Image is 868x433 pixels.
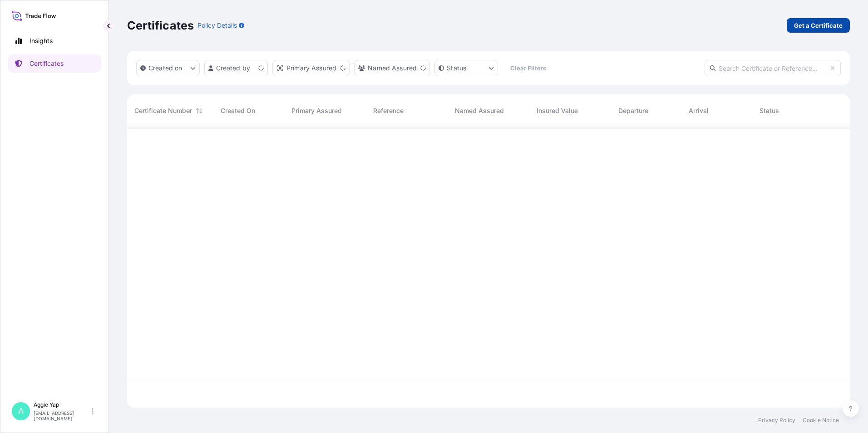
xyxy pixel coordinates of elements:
a: Certificates [8,54,101,73]
p: Clear Filters [510,64,546,73]
span: Certificate Number [134,106,192,115]
span: Created On [221,106,255,115]
button: cargoOwner Filter options [354,60,430,76]
p: Primary Assured [286,64,336,73]
a: Privacy Policy [758,417,795,424]
p: Certificates [127,18,194,33]
span: Named Assured [455,106,504,115]
button: createdOn Filter options [136,60,200,76]
p: Aggie Yap [34,401,90,408]
p: [EMAIL_ADDRESS][DOMAIN_NAME] [34,410,90,421]
input: Search Certificate or Reference... [705,60,841,76]
button: distributor Filter options [272,60,350,76]
p: Insights [30,36,53,45]
p: Created by [216,64,251,73]
span: Arrival [689,106,709,115]
span: A [18,407,24,416]
a: Get a Certificate [787,18,850,33]
a: Cookie Notice [803,417,839,424]
button: certificateStatus Filter options [434,60,498,76]
p: Get a Certificate [794,21,843,30]
button: createdBy Filter options [204,60,268,76]
button: Sort [194,105,205,116]
span: Departure [618,106,648,115]
p: Certificates [30,59,64,68]
span: Reference [373,106,404,115]
span: Status [759,106,779,115]
p: Created on [148,64,182,73]
button: Clear Filters [503,61,553,75]
p: Named Assured [368,64,417,73]
p: Status [447,64,466,73]
span: Insured Value [537,106,578,115]
a: Insights [8,32,101,50]
span: Primary Assured [291,106,342,115]
p: Policy Details [197,21,237,30]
